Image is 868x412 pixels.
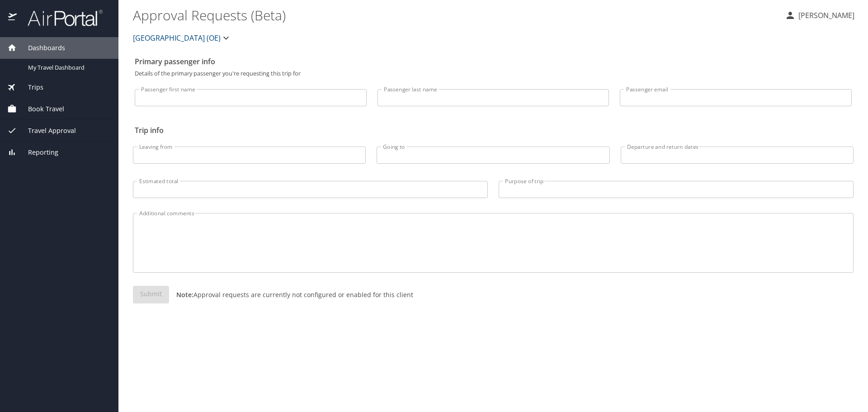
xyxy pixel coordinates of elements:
p: [PERSON_NAME] [796,10,854,21]
p: Details of the primary passenger you're requesting this trip for [135,71,852,76]
button: [GEOGRAPHIC_DATA] (OE) [129,29,235,47]
strong: Note: [176,290,193,299]
h2: Primary passenger info [135,54,852,69]
p: Approval requests are currently not configured or enabled for this client [169,290,413,299]
h2: Trip info [135,123,852,137]
span: Book Travel [17,104,64,114]
span: [GEOGRAPHIC_DATA] (OE) [133,32,221,44]
span: Travel Approval [17,126,76,136]
button: [PERSON_NAME] [781,7,858,24]
span: Reporting [17,147,58,157]
h1: Approval Requests (Beta) [133,1,778,29]
img: airportal-logo.png [18,9,103,27]
span: My Travel Dashboard [28,63,108,72]
img: icon-airportal.png [8,9,18,27]
span: Dashboards [17,43,65,53]
span: Trips [17,82,43,92]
